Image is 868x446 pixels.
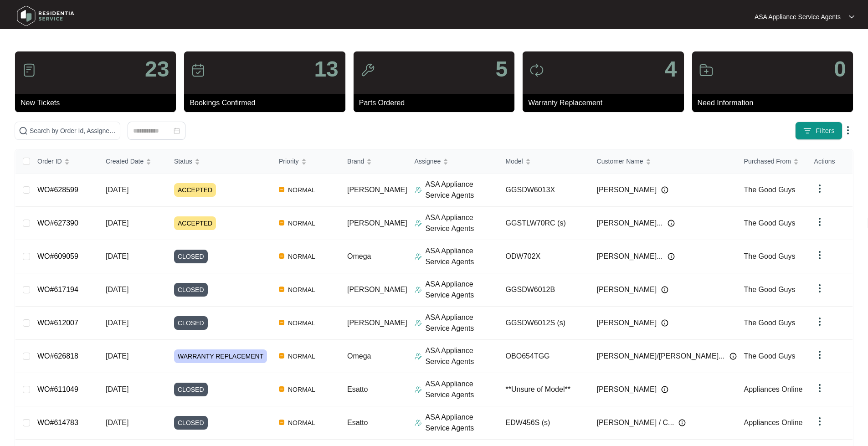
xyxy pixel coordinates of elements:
[498,340,590,373] td: OBO654TGG
[37,252,78,260] a: WO#609059
[842,125,853,136] img: dropdown arrow
[174,250,208,263] span: CLOSED
[347,385,368,393] span: Esatto
[21,97,176,108] p: New Tickets
[849,15,854,19] img: dropdown arrow
[284,351,319,362] span: NORMAL
[415,319,422,327] img: Assigner Icon
[729,353,737,360] img: Info icon
[528,97,683,108] p: Warranty Replacement
[314,58,338,80] p: 13
[744,186,796,194] span: The Good Guys
[106,319,128,327] span: [DATE]
[347,156,364,166] span: Brand
[106,385,128,393] span: [DATE]
[597,156,643,166] span: Customer Name
[360,63,375,77] img: icon
[744,286,796,293] span: The Good Guys
[665,58,677,80] p: 4
[37,419,78,426] a: WO#614783
[426,279,498,301] p: ASA Appliance Service Agents
[279,420,284,425] img: Vercel Logo
[174,416,208,430] span: CLOSED
[597,318,657,328] span: [PERSON_NAME]
[167,149,272,174] th: Status
[744,385,803,393] span: Appliances Online
[597,384,657,395] span: [PERSON_NAME]
[415,220,422,227] img: Assigner Icon
[37,219,78,227] a: WO#627390
[415,156,441,166] span: Assignee
[30,126,116,136] input: Search by Order Id, Assignee Name, Customer Name, Brand and Model
[191,63,205,77] img: icon
[174,383,208,396] span: CLOSED
[834,58,846,80] p: 0
[347,352,371,360] span: Omega
[661,319,668,327] img: Info icon
[174,183,216,197] span: ACCEPTED
[661,186,668,194] img: Info icon
[426,179,498,201] p: ASA Appliance Service Agents
[814,349,825,360] img: dropdown arrow
[174,349,267,363] span: WARRANTY REPLACEMENT
[426,379,498,400] p: ASA Appliance Service Agents
[106,186,128,194] span: [DATE]
[37,186,78,194] a: WO#628599
[698,97,853,108] p: Need Information
[498,207,590,240] td: GGSTLW70RC (s)
[284,384,319,395] span: NORMAL
[814,416,825,427] img: dropdown arrow
[106,419,128,426] span: [DATE]
[744,352,796,360] span: The Good Guys
[597,351,725,362] span: [PERSON_NAME]/[PERSON_NAME]...
[279,220,284,226] img: Vercel Logo
[737,149,828,174] th: Purchased From
[597,185,657,195] span: [PERSON_NAME]
[272,149,340,174] th: Priority
[597,218,663,229] span: [PERSON_NAME]...
[426,345,498,367] p: ASA Appliance Service Agents
[814,316,825,327] img: dropdown arrow
[590,149,737,174] th: Customer Name
[279,386,284,392] img: Vercel Logo
[755,12,841,21] p: ASA Appliance Service Agents
[407,149,498,174] th: Assignee
[30,149,98,174] th: Order ID
[668,253,675,260] img: Info icon
[498,240,590,273] td: ODW702X
[14,2,77,30] img: residentia service logo
[37,385,78,393] a: WO#611049
[597,417,674,428] span: [PERSON_NAME] / C...
[678,419,686,426] img: Info icon
[106,156,144,166] span: Created Date
[426,412,498,434] p: ASA Appliance Service Agents
[426,212,498,234] p: ASA Appliance Service Agents
[814,383,825,394] img: dropdown arrow
[106,286,128,293] span: [DATE]
[98,149,167,174] th: Created Date
[415,353,422,360] img: Assigner Icon
[106,219,128,227] span: [DATE]
[814,183,825,194] img: dropdown arrow
[699,63,714,77] img: icon
[426,246,498,267] p: ASA Appliance Service Agents
[415,253,422,260] img: Assigner Icon
[529,63,544,77] img: icon
[668,220,675,227] img: Info icon
[814,250,825,261] img: dropdown arrow
[174,283,208,297] span: CLOSED
[415,286,422,293] img: Assigner Icon
[37,352,78,360] a: WO#626818
[347,286,407,293] span: [PERSON_NAME]
[744,319,796,327] span: The Good Guys
[807,149,853,174] th: Actions
[506,156,523,166] span: Model
[814,283,825,294] img: dropdown arrow
[426,312,498,334] p: ASA Appliance Service Agents
[347,252,371,260] span: Omega
[284,284,319,295] span: NORMAL
[415,386,422,393] img: Assigner Icon
[498,273,590,307] td: GGSDW6012B
[106,252,128,260] span: [DATE]
[279,187,284,192] img: Vercel Logo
